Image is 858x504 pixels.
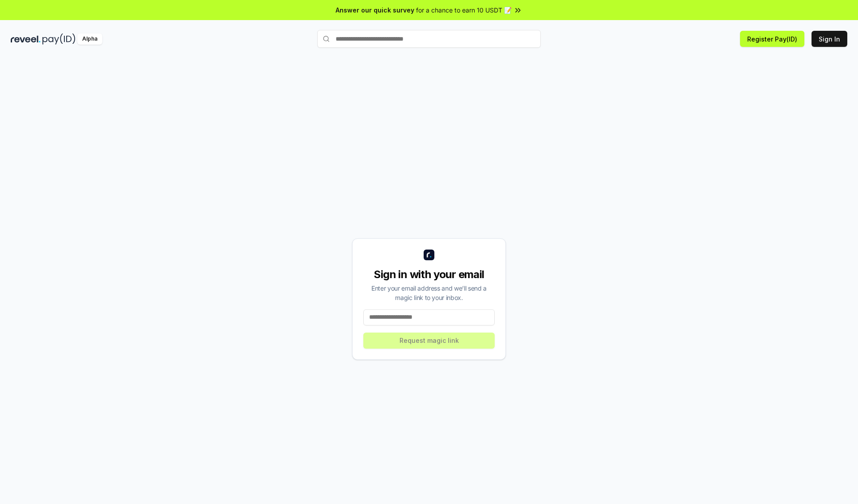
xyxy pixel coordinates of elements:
span: for a chance to earn 10 USDT 📝 [416,5,512,15]
button: Register Pay(ID) [740,31,804,47]
img: reveel_dark [11,33,41,45]
img: pay_id [42,33,76,45]
button: Sign In [812,31,847,47]
span: Answer our quick survey [336,5,414,15]
img: logo_small [424,250,434,260]
div: Sign in with your email [363,267,495,282]
div: Alpha [77,33,102,45]
div: Enter your email address and we’ll send a magic link to your inbox. [363,283,495,302]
